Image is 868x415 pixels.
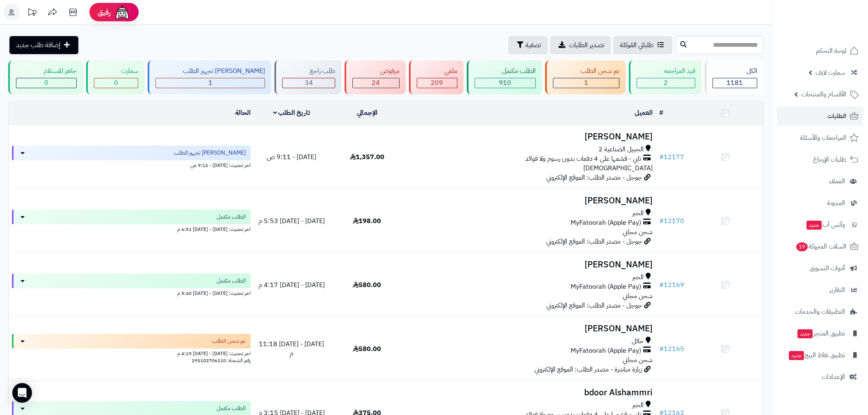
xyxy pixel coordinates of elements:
[535,365,642,374] span: زيارة مباشرة - مصدر الطلب: الموقع الإلكتروني
[550,36,611,54] a: تصدير الطلبات
[777,150,863,169] a: طلبات الإرجاع
[571,346,641,356] span: MyFatoorah (Apple Pay)
[212,337,246,345] span: تم شحن الطلب
[777,41,863,61] a: لوحة التحكم
[827,197,845,209] span: المدونة
[408,132,653,141] h3: [PERSON_NAME]
[7,60,85,94] a: جاهز للاستلام 0
[372,78,380,88] span: 24
[777,345,863,365] a: تطبيق نقاط البيعجديد
[114,4,130,21] img: ai-face.png
[417,66,457,76] div: ملغي
[829,176,845,187] span: العملاء
[777,258,863,278] a: أدوات التسويق
[822,371,845,383] span: الإعدادات
[571,218,641,228] span: MyFatoorah (Apple Pay)
[273,108,311,118] a: تاريخ الطلب
[659,108,663,118] a: #
[353,78,399,88] div: 24
[357,108,377,118] a: الإجمالي
[146,60,273,94] a: [PERSON_NAME] تجهيز الطلب 1
[623,227,653,237] span: شحن مجاني
[98,7,111,17] span: رفيق
[408,388,653,397] h3: bdoor Alshammri
[664,78,668,88] span: 2
[343,60,407,94] a: مرفوض 24
[659,280,664,290] span: #
[806,221,822,230] span: جديد
[417,78,457,88] div: 209
[208,78,212,88] span: 1
[525,154,641,164] span: تابي - قسّمها على 4 دفعات بدون رسوم ولا فوائد
[796,242,808,251] span: 19
[797,328,845,339] span: تطبيق المتجر
[353,216,381,226] span: 198.00
[305,78,313,88] span: 34
[584,78,588,88] span: 1
[9,36,78,54] a: إضافة طلب جديد
[613,36,672,54] a: طلباتي المُوكلة
[273,60,343,94] a: طلب راجع 34
[816,45,846,57] span: لوحة التحكم
[546,237,642,246] span: جوجل - مصدر الطلب: الموقع الإلكتروني
[546,301,642,310] span: جوجل - مصدر الطلب: الموقع الإلكتروني
[85,60,146,94] a: سمارت 0
[806,219,845,230] span: وآتس آب
[571,282,641,292] span: MyFatoorah (Apple Pay)
[114,78,118,88] span: 0
[659,152,684,162] a: #12177
[553,66,619,76] div: تم شحن الطلب
[544,60,627,94] a: تم شحن الطلب 1
[632,273,644,282] span: الخبر
[813,154,846,165] span: طلبات الإرجاع
[12,224,251,233] div: اخر تحديث: [DATE] - [DATE] 6:51 م
[726,78,743,88] span: 1181
[192,357,251,364] span: رقم الشحنة: 293102706110
[525,40,541,50] span: تصفية
[408,324,653,333] h3: [PERSON_NAME]
[623,291,653,301] span: شحن مجاني
[16,66,77,76] div: جاهز للاستلام
[800,132,846,144] span: المراجعات والأسئلة
[12,383,32,403] div: Open Intercom Messenger
[259,339,324,358] span: [DATE] - [DATE] 11:18 م
[777,367,863,387] a: الإعدادات
[632,209,644,218] span: الخبر
[827,110,846,122] span: الطلبات
[623,355,653,365] span: شحن مجاني
[94,66,138,76] div: سمارت
[637,78,695,88] div: 2
[598,145,644,154] span: الجبيل الصناعية 2
[659,152,664,162] span: #
[583,163,653,173] span: [DEMOGRAPHIC_DATA]
[350,152,384,162] span: 1,357.00
[795,241,846,252] span: السلات المتروكة
[217,213,246,221] span: الطلب مكتمل
[777,106,863,126] a: الطلبات
[235,108,251,118] a: الحالة
[22,4,42,23] a: تحديثات المنصة
[155,66,265,76] div: [PERSON_NAME] تجهيز الطلب
[508,36,548,54] button: تصفية
[777,237,863,256] a: السلات المتروكة19
[217,277,246,285] span: الطلب مكتمل
[475,66,536,76] div: الطلب مكتمل
[659,216,664,226] span: #
[499,78,511,88] span: 910
[815,67,845,78] span: سمارت لايف
[174,149,246,157] span: [PERSON_NAME] تجهيز الطلب
[777,193,863,213] a: المدونة
[431,78,443,88] span: 209
[659,344,684,354] a: #12165
[809,262,845,274] span: أدوات التسويق
[465,60,544,94] a: الطلب مكتمل 910
[16,40,60,50] span: إضافة طلب جديد
[777,215,863,235] a: وآتس آبجديد
[659,344,664,354] span: #
[777,302,863,322] a: التطبيقات والخدمات
[12,160,251,169] div: اخر تحديث: [DATE] - 9:12 ص
[267,152,316,162] span: [DATE] - 9:11 ص
[408,260,653,269] h3: [PERSON_NAME]
[553,78,619,88] div: 1
[777,171,863,191] a: العملاء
